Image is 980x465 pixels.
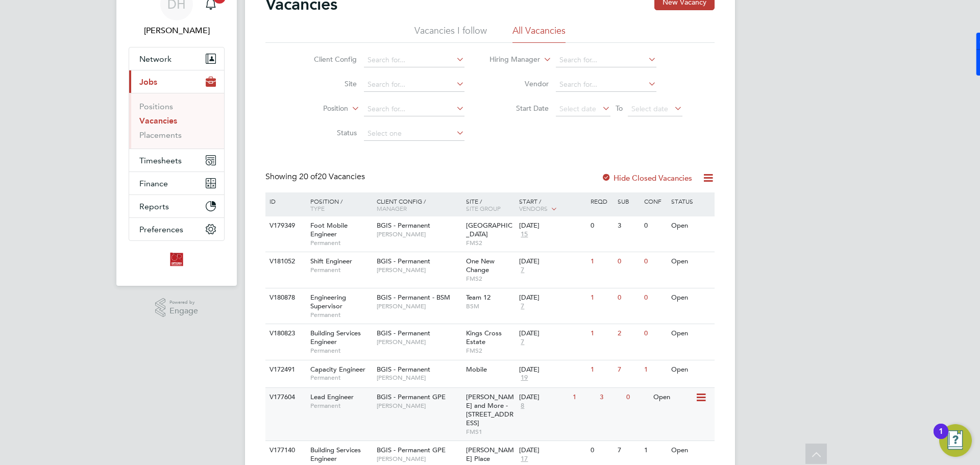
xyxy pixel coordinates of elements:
[377,221,430,230] span: BGIS - Permanent
[519,204,548,212] span: Vendors
[310,446,361,463] span: Building Services Engineer
[298,128,357,137] label: Status
[129,25,225,37] span: Daniel Hobbs
[597,388,624,407] div: 3
[377,365,430,374] span: BGIS - Permanent
[267,441,303,460] div: V177140
[129,195,224,217] button: Reports
[377,230,461,238] span: [PERSON_NAME]
[298,55,357,64] label: Client Config
[466,446,514,463] span: [PERSON_NAME] Place
[310,374,372,382] span: Permanent
[310,221,348,238] span: Foot Mobile Engineer
[615,192,642,210] div: Sub
[519,266,526,275] span: 7
[556,78,656,92] input: Search for...
[519,222,585,230] div: [DATE]
[310,293,346,310] span: Engineering Supervisor
[377,338,461,346] span: [PERSON_NAME]
[615,441,642,460] div: 7
[310,365,365,374] span: Capacity Engineer
[481,55,540,65] label: Hiring Manager
[612,102,626,115] span: To
[466,329,502,346] span: Kings Cross Estate
[377,329,430,337] span: BGIS - Permanent
[669,360,713,379] div: Open
[267,288,303,307] div: V180878
[310,347,372,355] span: Permanent
[615,216,642,235] div: 3
[466,365,487,374] span: Mobile
[310,311,372,319] span: Permanent
[588,441,615,460] div: 0
[139,179,168,188] span: Finance
[642,192,668,210] div: Conf
[139,202,169,211] span: Reports
[139,102,173,111] a: Positions
[588,252,615,271] div: 1
[298,79,357,88] label: Site
[310,266,372,274] span: Permanent
[377,374,461,382] span: [PERSON_NAME]
[377,204,407,212] span: Manager
[310,257,352,265] span: Shift Engineer
[129,172,224,194] button: Finance
[139,225,183,234] span: Preferences
[265,172,367,182] div: Showing
[466,428,514,436] span: FMS1
[939,431,943,445] div: 1
[669,288,713,307] div: Open
[588,324,615,343] div: 1
[364,102,464,116] input: Search for...
[669,216,713,235] div: Open
[588,192,615,210] div: Reqd
[519,329,585,338] div: [DATE]
[642,288,668,307] div: 0
[519,393,568,402] div: [DATE]
[642,252,668,271] div: 0
[490,79,549,88] label: Vendor
[139,130,182,140] a: Placements
[129,251,225,267] a: Go to home page
[624,388,650,407] div: 0
[588,216,615,235] div: 0
[466,302,514,310] span: BSM
[139,116,177,126] a: Vacancies
[669,252,713,271] div: Open
[267,324,303,343] div: V180823
[519,365,585,374] div: [DATE]
[377,402,461,410] span: [PERSON_NAME]
[310,329,361,346] span: Building Services Engineer
[939,424,972,457] button: Open Resource Center, 1 new notification
[615,252,642,271] div: 0
[267,192,303,210] div: ID
[570,388,597,407] div: 1
[466,221,512,238] span: [GEOGRAPHIC_DATA]
[669,324,713,343] div: Open
[466,293,491,302] span: Team 12
[289,104,348,114] label: Position
[519,293,585,302] div: [DATE]
[463,192,517,217] div: Site /
[169,307,198,315] span: Engage
[642,216,668,235] div: 0
[556,53,656,67] input: Search for...
[519,446,585,455] div: [DATE]
[615,288,642,307] div: 0
[168,251,185,267] img: optionsresourcing-logo-retina.png
[466,275,514,283] span: FMS2
[466,347,514,355] span: FMS2
[588,288,615,307] div: 1
[310,393,354,401] span: Lead Engineer
[155,298,199,317] a: Powered byEngage
[377,293,450,302] span: BGIS - Permanent - BSM
[267,388,303,407] div: V177604
[519,338,526,347] span: 7
[129,149,224,172] button: Timesheets
[139,156,182,165] span: Timesheets
[129,47,224,70] button: Network
[559,104,596,113] span: Select date
[267,252,303,271] div: V181052
[615,360,642,379] div: 7
[364,127,464,141] input: Select one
